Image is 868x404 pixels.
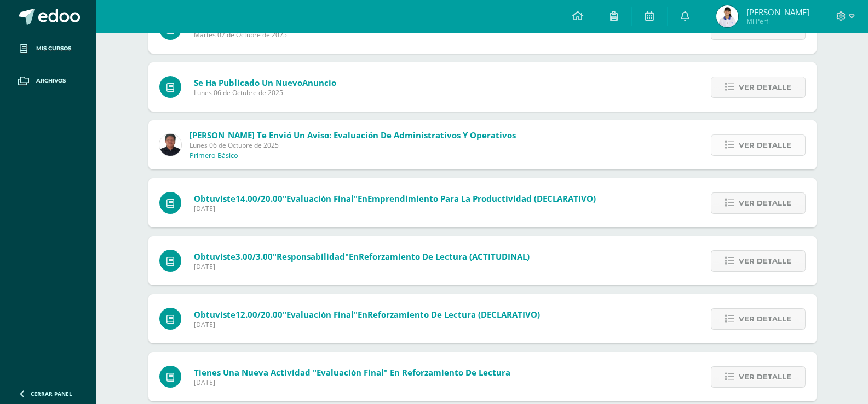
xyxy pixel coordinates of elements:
[189,140,516,150] span: Lunes 06 de Octubre de 2025
[273,251,349,262] span: "Responsabilidad"
[194,77,336,88] span: Se ha publicado un nuevo
[194,320,540,329] span: [DATE]
[739,309,791,329] span: Ver detalle
[194,378,510,387] span: [DATE]
[194,204,596,213] span: [DATE]
[235,193,283,204] span: 14.00/20.00
[159,134,181,156] img: eff8bfa388aef6dbf44d967f8e9a2edc.png
[194,262,530,271] span: [DATE]
[9,65,88,97] a: Archivos
[189,151,238,160] p: Primero Básico
[31,390,72,397] span: Cerrar panel
[739,77,791,97] span: Ver detalle
[739,251,791,271] span: Ver detalle
[194,30,566,39] span: Martes 07 de Octubre de 2025
[194,193,596,204] span: Obtuviste en
[367,309,540,320] span: Reforzamiento de Lectura (DECLARATIVO)
[189,130,516,140] span: [PERSON_NAME] te envió un aviso: Evaluación de Administrativos y Operativos
[716,5,738,27] img: a870b3e5c06432351c4097df98eac26b.png
[194,367,510,378] span: Tienes una nueva actividad "Evaluación Final" En Reforzamiento de Lectura
[367,193,596,204] span: Emprendimiento para la Productividad (DECLARATIVO)
[194,309,540,320] span: Obtuviste en
[235,251,273,262] span: 3.00/3.00
[739,193,791,213] span: Ver detalle
[194,88,336,97] span: Lunes 06 de Octubre de 2025
[36,44,71,53] span: Mis cursos
[235,309,283,320] span: 12.00/20.00
[283,309,358,320] span: "Evaluación Final"
[739,367,791,387] span: Ver detalle
[9,33,88,65] a: Mis cursos
[739,135,791,155] span: Ver detalle
[283,193,358,204] span: "Evaluación Final"
[194,251,530,262] span: Obtuviste en
[746,7,809,17] span: [PERSON_NAME]
[359,251,530,262] span: Reforzamiento de Lectura (ACTITUDINAL)
[36,77,66,85] span: Archivos
[302,77,336,88] span: Anuncio
[746,16,809,26] span: Mi Perfil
